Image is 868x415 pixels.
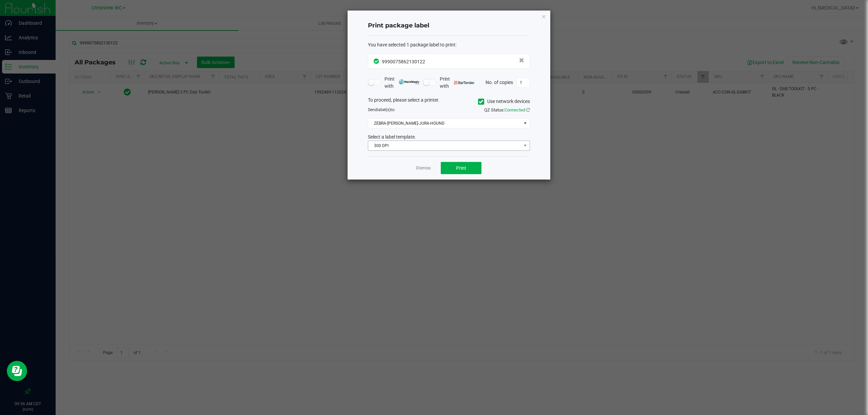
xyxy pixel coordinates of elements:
[374,58,380,65] span: In Sync
[454,81,475,84] img: bartender.png
[363,133,535,141] div: Select a label template.
[478,98,530,105] label: Use network devices
[368,41,530,48] div: :
[368,42,455,47] span: You have selected 1 package label to print
[456,165,466,171] span: Print
[7,361,27,381] iframe: Resource center
[377,107,391,112] span: label(s)
[368,107,395,112] span: Send to:
[399,79,419,84] img: mark_magic_cybra.png
[384,76,419,90] span: Print with
[363,97,535,107] div: To proceed, please select a printer.
[484,107,530,112] span: QZ Status:
[440,76,475,90] span: Print with
[486,79,513,85] span: No. of copies
[368,21,530,30] h4: Print package label
[368,119,521,128] span: ZEBRA-[PERSON_NAME]-JURA-HOUND
[368,141,521,150] span: 300 DPI
[505,107,525,112] span: Connected
[382,59,425,64] span: 9990075862130122
[441,162,481,174] button: Print
[416,165,431,171] a: Dismiss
